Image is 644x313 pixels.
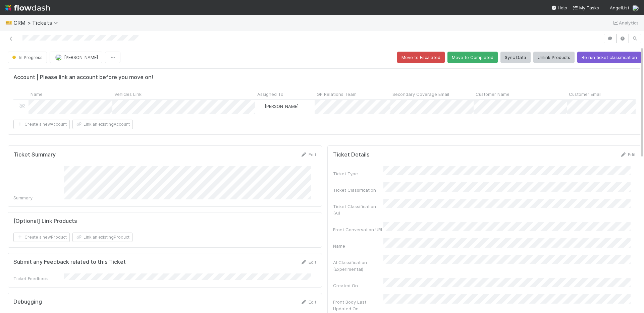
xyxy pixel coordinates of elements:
div: Ticket Type [333,170,383,177]
button: [PERSON_NAME] [50,52,102,63]
span: Name [31,91,43,98]
span: Vehicles Link [114,91,142,98]
div: Ticket Classification [333,187,383,193]
a: My Tasks [573,4,599,11]
div: Ticket Feedback [13,275,64,282]
img: avatar_6cb813a7-f212-4ca3-9382-463c76e0b247.png [55,54,62,61]
div: Created On [333,282,383,289]
h5: Ticket Details [333,151,370,158]
h5: [Optional] Link Products [13,218,77,225]
span: 🎫 [5,20,12,25]
button: Create a newAccount [13,120,70,129]
button: Link an existingProduct [72,233,132,242]
span: Customer Name [476,91,509,98]
span: [PERSON_NAME] [265,104,299,109]
span: Assigned To [257,91,283,98]
span: GP Relations Team [317,91,357,98]
h5: Submit any Feedback related to this Ticket [13,259,126,265]
h5: Debugging [13,299,42,305]
div: Front Conversation URL [333,226,383,233]
img: avatar_6cb813a7-f212-4ca3-9382-463c76e0b247.png [632,5,639,11]
button: Unlink Products [533,52,575,63]
div: Help [551,4,567,11]
div: Summary [13,194,64,201]
button: In Progress [8,52,47,63]
div: AI Classification (Experimental) [333,259,383,272]
div: Ticket Classification (AI) [333,203,383,216]
h5: Account | Please link an account before you move on! [13,74,153,81]
span: My Tasks [573,5,599,10]
span: AngelList [610,5,629,10]
div: [PERSON_NAME] [258,103,299,110]
button: Re run ticket classification [577,52,641,63]
h5: Ticket Summary [13,151,56,158]
span: In Progress [11,55,43,60]
button: Link an existingAccount [72,120,133,129]
a: Analytics [612,19,639,27]
div: Front Body Last Updated On [333,299,383,312]
a: Edit [301,259,316,265]
span: Customer Email [569,91,601,98]
img: logo-inverted-e16ddd16eac7371096b0.svg [5,2,50,13]
button: Move to Escalated [397,52,445,63]
a: Edit [620,152,636,157]
span: [PERSON_NAME] [64,55,98,60]
span: CRM > Tickets [13,19,61,26]
div: Name [333,243,383,249]
span: Secondary Coverage Email [392,91,449,98]
img: avatar_6cb813a7-f212-4ca3-9382-463c76e0b247.png [258,104,264,109]
a: Edit [301,152,316,157]
a: Edit [301,299,316,305]
button: Create a newProduct [13,233,70,242]
button: Move to Completed [447,52,498,63]
button: Sync Data [500,52,531,63]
